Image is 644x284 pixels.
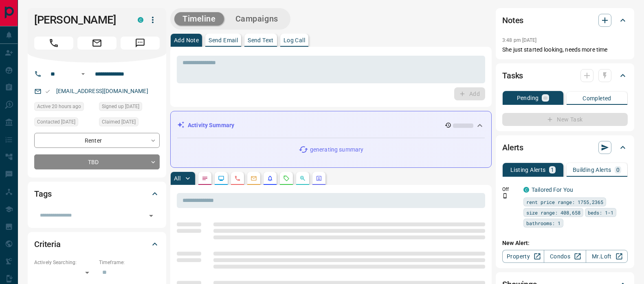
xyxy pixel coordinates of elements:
p: Add Note [174,37,199,43]
svg: Agent Actions [316,175,322,182]
p: She just started looking, needs more time [502,46,628,54]
span: Message [121,37,160,50]
svg: Emails [251,175,257,182]
div: Alerts [502,138,628,157]
div: Sat Sep 20 2025 [34,117,95,129]
svg: Listing Alerts [267,175,273,182]
a: Mr.Loft [586,250,628,263]
p: Send Text [248,37,274,43]
h2: Tasks [502,69,523,82]
span: beds: 1-1 [588,208,613,217]
a: [EMAIL_ADDRESS][DOMAIN_NAME] [56,88,148,94]
a: Property [502,250,544,263]
div: Sat Sep 20 2025 [99,102,160,113]
p: Actively Searching: [34,259,95,266]
button: Open [78,69,88,79]
span: Email [77,37,116,50]
div: Sat Sep 20 2025 [99,117,160,129]
p: 1 [551,167,554,173]
div: Renter [34,133,160,148]
p: Log Call [284,37,305,43]
span: rent price range: 1755,2365 [526,198,603,206]
p: 0 [616,167,620,173]
svg: Requests [283,175,290,182]
span: Contacted [DATE] [37,118,75,126]
p: Off [502,186,519,193]
button: Open [145,210,157,221]
span: size range: 408,658 [526,208,580,217]
div: Criteria [34,234,160,254]
div: Notes [502,11,628,30]
p: New Alert: [502,239,628,247]
a: Condos [544,250,586,263]
span: bathrooms: 1 [526,219,560,227]
p: Activity Summary [188,121,234,130]
h1: [PERSON_NAME] [34,13,125,26]
button: Campaigns [227,12,286,26]
span: Signed up [DATE] [102,102,139,111]
p: Listing Alerts [510,167,546,173]
span: Claimed [DATE] [102,118,136,126]
span: Active 20 hours ago [37,102,81,111]
div: Activity Summary [177,118,485,133]
svg: Notes [202,175,208,182]
svg: Calls [234,175,241,182]
p: generating summary [310,145,363,154]
p: Timeframe: [99,259,160,266]
div: Tags [34,184,160,204]
svg: Lead Browsing Activity [218,175,224,182]
svg: Opportunities [299,175,306,182]
div: Tasks [502,66,628,85]
div: condos.ca [523,187,529,193]
svg: Push Notification Only [502,193,508,199]
p: All [174,176,180,181]
h2: Notes [502,14,523,27]
span: Call [34,37,73,50]
button: Timeline [174,12,224,26]
svg: Email Valid [45,89,51,94]
p: 3:48 pm [DATE] [502,37,537,43]
p: Building Alerts [573,167,611,173]
p: Send Email [209,37,238,43]
a: Tailored For You [532,186,573,193]
h2: Tags [34,187,51,200]
h2: Alerts [502,141,523,154]
div: TBD [34,154,160,169]
div: condos.ca [138,17,143,23]
p: Completed [582,95,611,101]
h2: Criteria [34,238,61,251]
p: Pending [517,95,539,101]
div: Mon Oct 13 2025 [34,102,95,113]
